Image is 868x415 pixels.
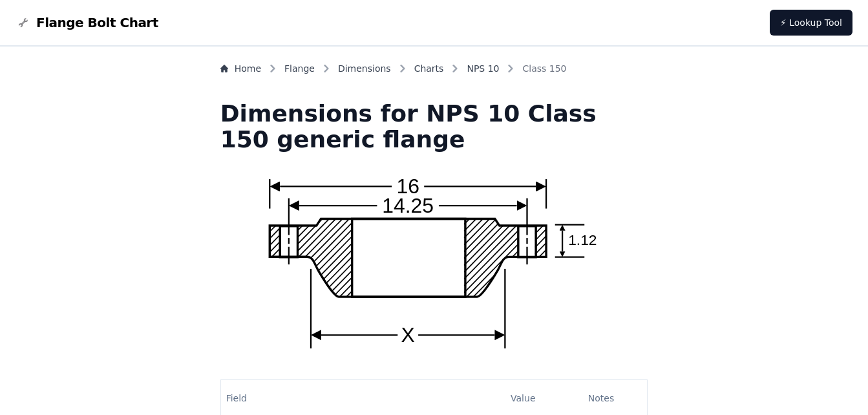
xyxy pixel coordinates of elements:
a: ⚡ Lookup Tool [770,10,852,36]
span: Class 150 [522,62,566,75]
a: Dimensions [338,62,391,75]
img: Flange Bolt Chart Logo [16,15,31,30]
h1: Dimensions for NPS 10 Class 150 generic flange [220,101,648,153]
a: Flange Bolt Chart LogoFlange Bolt Chart [16,14,158,32]
text: 1.12 [569,231,597,248]
text: 14.25 [383,194,434,217]
a: Home [220,62,261,75]
a: NPS 10 [467,62,499,75]
a: Flange [284,62,315,75]
span: Flange Bolt Chart [36,14,158,32]
text: 16 [397,175,419,198]
nav: Breadcrumb [220,62,648,80]
a: Charts [414,62,444,75]
text: X [401,323,415,346]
